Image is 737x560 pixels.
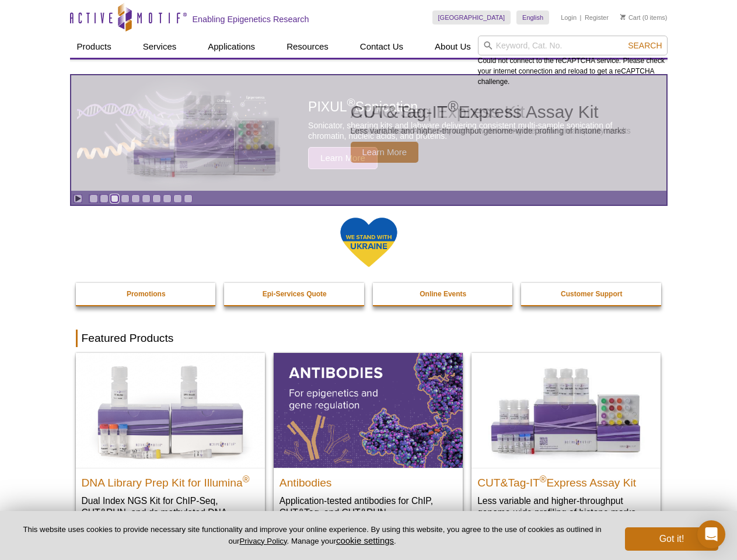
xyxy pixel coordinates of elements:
[477,471,655,489] h2: CUT&Tag-IT Express Assay Kit
[110,194,119,203] a: Go to slide 3
[201,36,262,58] a: Applications
[127,290,166,298] strong: Promotions
[70,36,118,58] a: Products
[121,194,130,203] a: Go to slide 4
[521,283,662,305] a: Customer Support
[19,524,606,547] p: This website uses cookies to provide necessary site functionality and improve your online experie...
[131,194,140,203] a: Go to slide 5
[239,537,287,545] a: Privacy Policy
[420,290,466,298] strong: Online Events
[471,353,661,467] img: CUT&Tag-IT® Express Assay Kit
[280,471,457,489] h2: Antibodies
[243,474,250,484] sup: ®
[274,353,463,467] img: All Antibodies
[152,194,161,203] a: Go to slide 7
[76,353,265,467] img: DNA Library Prep Kit for Illumina
[624,40,665,51] button: Search
[336,535,394,545] button: cookie settings
[263,290,327,298] strong: Epi-Services Quote
[585,13,609,22] a: Register
[540,474,547,484] sup: ®
[142,194,151,203] a: Go to slide 6
[620,13,641,22] a: Cart
[100,194,109,203] a: Go to slide 2
[280,495,457,519] p: Application-tested antibodies for ChIP, CUT&Tag, and CUT&RUN.
[471,353,661,530] a: CUT&Tag-IT® Express Assay Kit CUT&Tag-IT®Express Assay Kit Less variable and higher-throughput ge...
[561,13,577,22] a: Login
[373,283,514,305] a: Online Events
[353,36,410,58] a: Contact Us
[620,10,668,24] li: (0 items)
[580,10,582,24] li: |
[274,353,463,530] a: All Antibodies Antibodies Application-tested antibodies for ChIP, CUT&Tag, and CUT&RUN.
[82,495,259,530] p: Dual Index NGS Kit for ChIP-Seq, CUT&RUN, and ds methylated DNA assays.
[516,10,549,24] a: English
[478,36,668,55] input: Keyword, Cat. No.
[136,36,184,58] a: Services
[620,14,626,20] img: Your Cart
[163,194,172,203] a: Go to slide 8
[76,330,662,347] h2: Featured Products
[478,36,668,87] div: Could not connect to the reCAPTCHA service. Please check your internet connection and reload to g...
[184,194,193,203] a: Go to slide 10
[340,216,398,268] img: We Stand With Ukraine
[193,14,309,24] h2: Enabling Epigenetics Research
[173,194,182,203] a: Go to slide 9
[89,194,98,203] a: Go to slide 1
[628,41,662,50] span: Search
[561,290,622,298] strong: Customer Support
[76,353,265,541] a: DNA Library Prep Kit for Illumina DNA Library Prep Kit for Illumina® Dual Index NGS Kit for ChIP-...
[74,194,82,203] a: Toggle autoplay
[477,495,655,519] p: Less variable and higher-throughput genome-wide profiling of histone marks​.
[82,471,259,489] h2: DNA Library Prep Kit for Illumina
[428,36,478,58] a: About Us
[432,10,511,24] a: [GEOGRAPHIC_DATA]
[76,283,217,305] a: Promotions
[697,520,725,548] div: Open Intercom Messenger
[280,36,336,58] a: Resources
[625,527,718,551] button: Got it!
[224,283,365,305] a: Epi-Services Quote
